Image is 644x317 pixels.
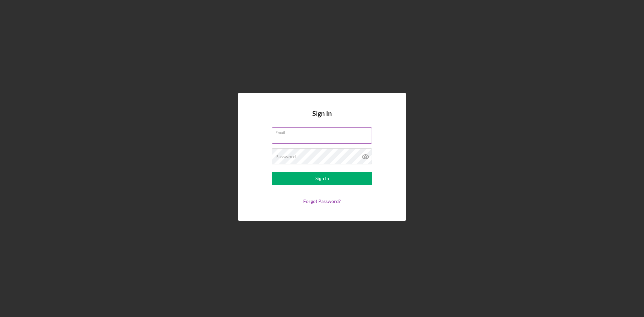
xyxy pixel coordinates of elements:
label: Email [275,128,372,135]
h4: Sign In [312,110,332,127]
div: Sign In [315,172,329,185]
a: Forgot Password? [303,198,341,204]
label: Password [275,154,296,159]
button: Sign In [272,172,372,185]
